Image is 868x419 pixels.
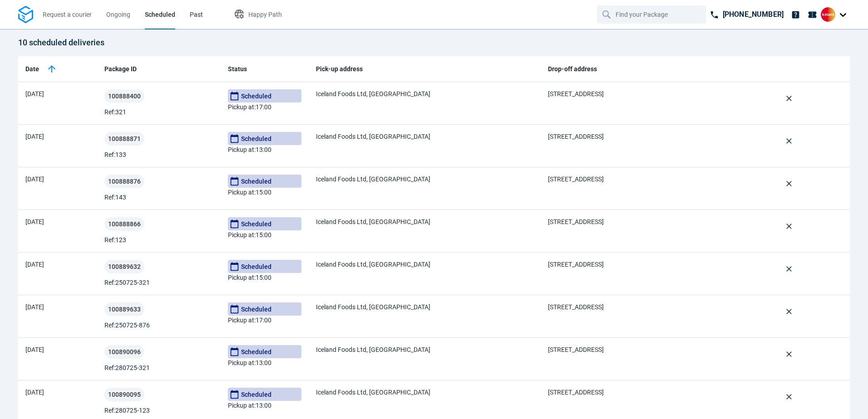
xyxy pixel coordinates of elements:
button: 100888876 [104,175,144,188]
span: Ref: 280725-321 [104,363,150,372]
span: [STREET_ADDRESS] [548,261,604,268]
span: Scheduled [228,217,301,230]
span: 100888871 [108,136,141,142]
span: Iceland Foods Ltd, [GEOGRAPHIC_DATA] [316,389,430,396]
span: [STREET_ADDRESS] [548,346,604,353]
span: Status [228,64,247,74]
p: Pickup at : [228,132,301,155]
th: Toggle SortBy [18,56,97,82]
span: Ref: 123 [104,235,126,244]
img: sorting [46,63,57,74]
span: 100890095 [108,391,141,398]
span: Package ID [104,64,137,74]
span: 13:00 [256,146,271,153]
p: Pickup at : [228,217,301,240]
span: 100888400 [108,93,141,99]
span: 10 scheduled deliveries [18,38,104,47]
span: [DATE] [25,133,44,140]
span: Scheduled [228,260,301,273]
span: Scheduled [228,345,301,358]
span: Ref: 321 [104,107,126,117]
p: [PHONE_NUMBER] [723,9,784,20]
span: [DATE] [25,90,44,97]
span: Iceland Foods Ltd, [GEOGRAPHIC_DATA] [316,90,430,97]
span: 100889633 [108,306,141,312]
p: Pickup at : [228,345,301,368]
span: [DATE] [25,346,44,353]
span: 100888866 [108,221,141,227]
span: Scheduled [228,89,301,102]
a: [PHONE_NUMBER] [706,5,787,24]
span: Ref: 133 [104,150,126,159]
span: [DATE] [25,261,44,268]
span: Past [190,11,203,18]
span: Pick-up address [316,64,363,74]
span: [STREET_ADDRESS] [548,218,604,225]
span: 15:00 [256,274,271,281]
span: 17:00 [256,317,271,324]
span: Ongoing [106,11,130,18]
span: [DATE] [25,218,44,225]
button: 100888866 [104,217,144,231]
span: 17:00 [256,103,271,111]
button: 100888400 [104,89,144,103]
span: 100890096 [108,349,141,355]
span: Ref: 250725-876 [104,321,150,330]
span: 100889632 [108,263,141,270]
span: Iceland Foods Ltd, [GEOGRAPHIC_DATA] [316,175,430,183]
p: Pickup at : [228,89,301,112]
button: 100889633 [104,302,144,316]
span: Request a courier [43,11,92,18]
span: Iceland Foods Ltd, [GEOGRAPHIC_DATA] [316,133,430,140]
span: Ref: 143 [104,193,126,202]
button: 100889632 [104,260,144,273]
span: Iceland Foods Ltd, [GEOGRAPHIC_DATA] [316,346,430,353]
span: 100888876 [108,178,141,185]
button: 100890095 [104,388,144,401]
span: Scheduled [228,302,301,316]
p: Pickup at : [228,388,301,410]
span: Ref: 250725-321 [104,278,150,287]
span: Iceland Foods Ltd, [GEOGRAPHIC_DATA] [316,261,430,268]
span: [STREET_ADDRESS] [548,303,604,311]
span: Iceland Foods Ltd, [GEOGRAPHIC_DATA] [316,303,430,311]
span: [DATE] [25,175,44,183]
span: Drop-off address [548,64,597,74]
span: [DATE] [25,303,44,311]
span: [STREET_ADDRESS] [548,175,604,183]
span: Date [25,64,39,74]
button: 100890096 [104,345,144,359]
span: [STREET_ADDRESS] [548,90,604,97]
input: Find your Package [616,6,689,23]
span: Scheduled [228,132,301,145]
span: Scheduled [228,175,301,188]
img: Client [821,7,835,22]
span: 15:00 [256,189,271,196]
p: Pickup at : [228,302,301,325]
span: 13:00 [256,402,271,409]
p: Pickup at : [228,175,301,197]
span: Scheduled [228,388,301,401]
span: [STREET_ADDRESS] [548,133,604,140]
span: Happy Path [248,11,282,18]
button: 100888871 [104,132,144,146]
span: Iceland Foods Ltd, [GEOGRAPHIC_DATA] [316,218,430,225]
span: Scheduled [145,11,175,18]
span: 13:00 [256,359,271,366]
span: Ref: 280725-123 [104,406,150,415]
span: [DATE] [25,389,44,396]
img: Logo [18,6,33,24]
span: [STREET_ADDRESS] [548,389,604,396]
p: Pickup at : [228,260,301,283]
span: 15:00 [256,231,271,239]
